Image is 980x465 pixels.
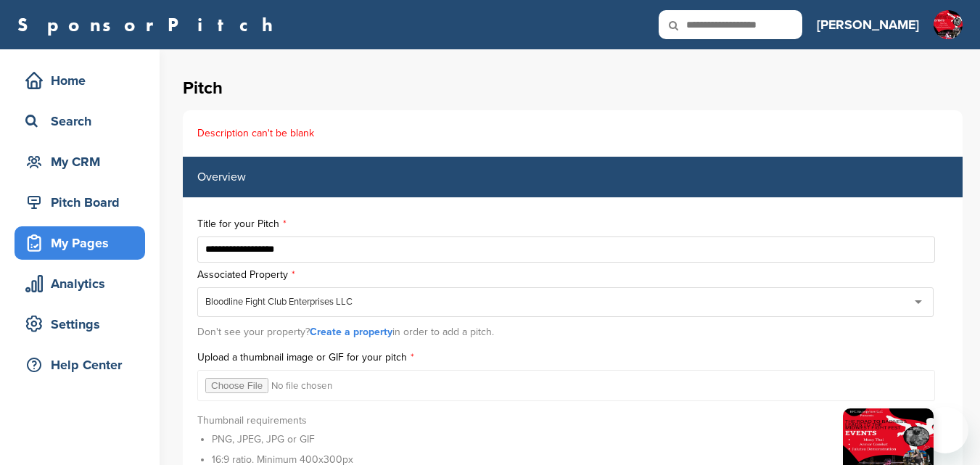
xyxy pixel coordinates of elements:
[22,271,145,297] div: Analytics
[22,67,145,94] div: Home
[15,64,145,97] a: Home
[197,353,948,363] label: Upload a thumbnail image or GIF for your pitch
[212,432,353,447] li: PNG, JPEG, JPG or GIF
[205,295,353,308] div: Bloodline Fight Club Enterprises LLC
[22,189,145,215] div: Pitch Board
[922,407,968,453] iframe: Button to launch messaging window
[15,348,145,382] a: Help Center
[197,125,948,142] div: Description can't be blank
[22,311,145,337] div: Settings
[15,145,145,178] a: My CRM
[22,108,145,134] div: Search
[15,267,145,300] a: Analytics
[197,319,948,345] div: Don't see your property? in order to add a pitch.
[15,104,145,138] a: Search
[17,15,282,34] a: SponsorPitch
[310,326,392,338] a: Create a property
[22,352,145,378] div: Help Center
[183,75,963,102] h1: Pitch
[197,171,246,183] label: Overview
[197,270,948,280] label: Associated Property
[817,15,919,35] h3: [PERSON_NAME]
[15,308,145,341] a: Settings
[197,219,948,229] label: Title for your Pitch
[15,186,145,219] a: Pitch Board
[22,149,145,175] div: My CRM
[22,230,145,256] div: My Pages
[934,10,963,48] img: 1aff82cd 84d8 443d af1d a095d732faaf (1)
[817,9,919,41] a: [PERSON_NAME]
[15,226,145,260] a: My Pages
